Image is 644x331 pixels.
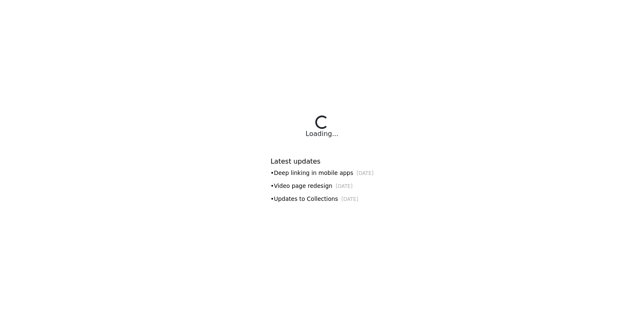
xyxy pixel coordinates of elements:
div: • Updates to Collections [270,195,374,203]
h6: Latest updates [270,157,374,165]
small: [DATE] [357,170,374,176]
div: Loading... [306,129,338,139]
div: • Deep linking in mobile apps [270,169,374,177]
small: [DATE] [341,196,358,202]
div: • Video page redesign [270,182,374,190]
small: [DATE] [336,183,353,189]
